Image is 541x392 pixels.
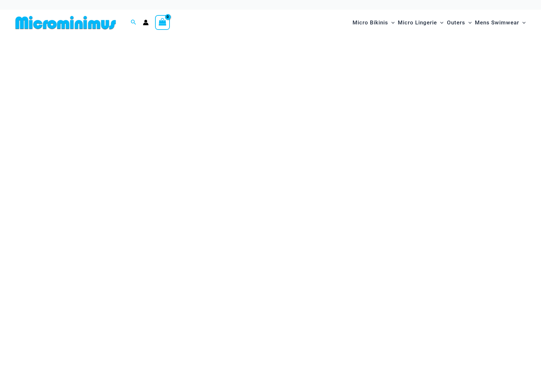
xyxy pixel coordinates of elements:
span: Menu Toggle [465,14,472,31]
nav: Site Navigation [350,12,528,33]
a: Mens SwimwearMenu ToggleMenu Toggle [473,13,527,32]
a: Micro LingerieMenu ToggleMenu Toggle [396,13,445,32]
a: Micro BikinisMenu ToggleMenu Toggle [351,13,396,32]
span: Micro Bikinis [353,14,388,31]
a: View Shopping Cart, empty [155,15,170,30]
span: Menu Toggle [519,14,526,31]
span: Micro Lingerie [398,14,437,31]
span: Menu Toggle [388,14,395,31]
a: Account icon link [143,20,149,25]
span: Outers [447,14,465,31]
a: Search icon link [131,19,136,27]
span: Menu Toggle [437,14,443,31]
a: OutersMenu ToggleMenu Toggle [445,13,473,32]
span: Mens Swimwear [475,14,519,31]
img: MM SHOP LOGO FLAT [13,15,118,30]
